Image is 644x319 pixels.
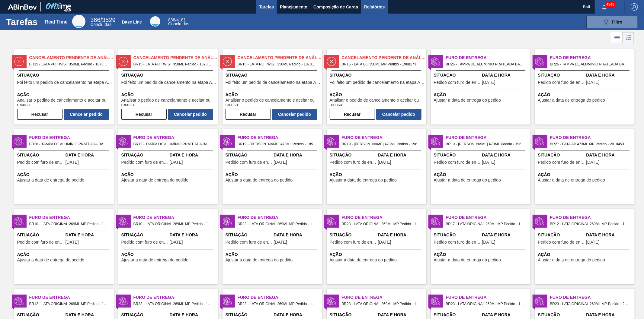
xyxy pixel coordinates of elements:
[119,57,128,66] img: status
[330,312,376,318] span: Situação
[434,312,481,318] span: Situação
[434,258,501,262] span: Ajustar a data de entrega do pedido
[121,109,167,120] button: Recusar
[133,214,218,221] span: Furo de Entrega
[259,3,274,11] span: Tarefas
[170,160,183,165] span: 19/08/2025,
[121,240,168,245] span: Pedido com furo de entrega
[330,172,425,178] span: Ação
[17,251,112,258] span: Ação
[17,240,64,245] span: Pedido com furo de entrega
[342,61,421,68] span: BR16 - LATA BC 350ML MP Pedido - 1988173
[226,92,321,98] span: Ação
[586,160,600,165] span: 19/08/2025,
[431,57,440,66] img: status
[482,240,495,245] span: 01/08/2025,
[226,72,321,78] span: Situação
[550,55,635,61] span: Furo de Entrega
[121,152,168,158] span: Situação
[446,301,526,307] span: BR23 - LATA ORIGINAL 269ML MP Pedido - 1997437
[446,61,526,68] span: BR26 - TAMPA DE ALUMÍNIO PRATEADA BALL CDL Pedido - 1993060
[586,72,633,78] span: Data e Hora
[119,137,128,146] img: status
[446,221,526,227] span: BR17 - LATA ORIGINAL 269ML MP Pedido - 1998064
[330,92,425,98] span: Ação
[538,152,585,158] span: Situação
[330,232,376,238] span: Situação
[434,98,501,103] span: Ajustar a data de entrega do pedido
[482,80,495,85] span: 18/08/2025,
[170,232,216,238] span: Data e Hora
[133,301,213,307] span: BR23 - LATA ORIGINAL 269ML MP Pedido - 1994528
[168,18,189,26] div: Base Line
[535,297,544,306] img: status
[133,141,213,147] span: BR12 - TAMPA DE ALUMÍNIO PRATEADA BALL CDL Pedido - 1994815
[64,109,109,120] button: Cancelar pedido
[446,141,526,147] span: BR19 - LATA CORONA 473ML Pedido - 1966197
[14,57,24,66] img: status
[226,251,321,258] span: Ação
[434,178,501,182] span: Ajustar a data de entrega do pedido
[378,312,425,318] span: Data e Hora
[238,134,322,141] span: Furo de Entrega
[274,160,287,165] span: 04/01/2025,
[66,240,79,245] span: 13/11/2024,
[150,16,160,27] div: Base Line
[631,3,638,11] img: Logout
[434,240,481,245] span: Pedido com furo de entrega
[17,258,85,262] span: Ajustar a data de entrega do pedido
[538,251,633,258] span: Ação
[223,137,232,146] img: status
[29,221,109,227] span: BR10 - LATA ORIGINAL 269ML MP Pedido - 1764021
[226,108,317,120] div: Completar tarefa: 29786846
[587,16,638,28] button: Filtro
[330,108,421,120] div: Completar tarefa: 29786847
[342,294,426,301] span: Furo de Entrega
[6,18,38,25] h1: Tarefas
[29,141,109,147] span: BR28 - TAMPA DE ALUMÍNIO PRATEADA BALL CDL Pedido - 1988828
[121,251,216,258] span: Ação
[17,232,64,238] span: Situação
[121,178,189,182] span: Ajustar a data de entrega do pedido
[434,152,481,158] span: Situação
[29,214,114,221] span: Furo de Entrega
[327,137,336,146] img: status
[8,4,37,10] img: TNhmsLtSVTkK8tSr43FrP2fwEKptu5GPRR3wAAAABJRU5ErkJggg==
[595,3,614,11] button: Notificações
[330,98,425,107] span: Analisar o pedido de cancelamento e aceitar ou recusa
[330,258,397,262] span: Ajustar a data de entrega do pedido
[327,217,336,226] img: status
[550,141,630,147] span: BR27 - LATA AP 473ML MP Pedido - 2010453
[121,98,216,107] span: Analisar o pedido de cancelamento e aceitar ou recusa
[274,240,287,245] span: 09/03/2025,
[550,294,635,301] span: Furo de Entrega
[168,17,186,22] span: / 4181
[133,134,218,141] span: Furo de Entrega
[226,98,321,107] span: Analisar o pedido de cancelamento e aceitar ou recusa
[29,294,114,301] span: Furo de Entrega
[226,109,271,120] button: Recusar
[90,17,115,23] span: / 3529
[121,312,168,318] span: Situação
[238,61,317,68] span: BR15 - LATA PC TWIST 350ML Pedido - 1873066
[434,72,481,78] span: Situação
[378,152,425,158] span: Data e Hora
[378,240,391,245] span: 08/03/2025,
[431,137,440,146] img: status
[342,141,421,147] span: BR19 - LATA CORONA 473ML Pedido - 1966194
[170,240,183,245] span: 15/11/2024,
[538,312,585,318] span: Situação
[29,55,114,61] span: Cancelamento Pendente de Análise
[330,152,376,158] span: Situação
[90,22,111,27] span: Concluídas
[17,312,64,318] span: Situação
[121,72,216,78] span: Situação
[342,214,426,221] span: Furo de Entrega
[446,294,530,301] span: Furo de Entrega
[223,57,232,66] img: status
[226,152,272,158] span: Situação
[168,21,189,26] span: Concluídas
[623,32,634,43] div: Visão em Cards
[238,221,317,227] span: BR23 - LATA ORIGINAL 269ML MP Pedido - 1897881
[168,109,213,120] button: Cancelar pedido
